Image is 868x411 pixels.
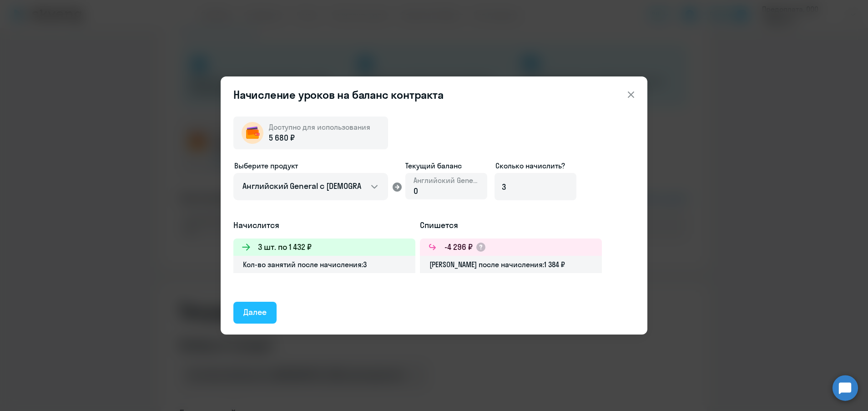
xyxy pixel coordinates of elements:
img: wallet-circle.png [242,122,263,144]
h3: 3 шт. по 1 432 ₽ [258,241,312,253]
span: Текущий баланс [405,160,487,171]
div: Далее [243,306,267,318]
span: 5 680 ₽ [269,132,295,144]
span: Английский General [414,175,479,185]
header: Начисление уроков на баланс контракта [221,87,647,102]
button: Далее [233,302,277,324]
div: Кол-во занятий после начисления: 3 [233,256,415,273]
span: Доступно для использования [269,122,370,132]
h5: Начислится [233,219,415,231]
h3: -4 296 ₽ [444,241,473,253]
span: 0 [414,186,418,196]
h5: Спишется [420,219,602,231]
span: Сколько начислить? [495,161,565,170]
span: Выберите продукт [234,161,298,170]
div: [PERSON_NAME] после начисления: 1 384 ₽ [420,256,602,273]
